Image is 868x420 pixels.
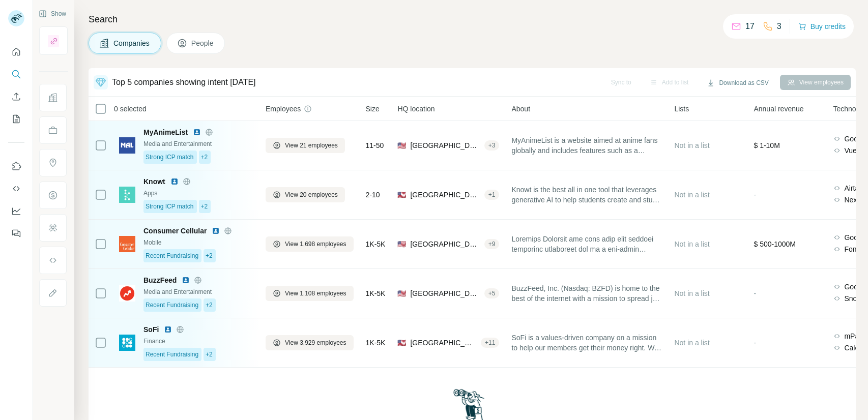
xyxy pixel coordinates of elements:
span: SoFi [143,324,159,335]
span: MyAnimeList is a website aimed at anime fans globally and includes features such as a database of... [511,135,662,156]
img: LinkedIn logo [182,276,190,284]
div: Media and Entertainment [143,287,253,296]
span: 1K-5K [366,338,386,348]
img: Logo of SoFi [119,335,135,351]
span: +2 [201,153,208,162]
button: View 3,929 employees [266,335,354,350]
button: Show [32,6,73,21]
div: Mobile [143,238,253,247]
span: $ 500-1000M [754,240,796,248]
span: Loremips Dolorsit ame cons adip elit seddoei temporinc utlaboreet dol ma a eni-admin veniamqu nos... [511,234,662,254]
span: About [511,104,530,114]
span: 🇺🇸 [397,140,406,151]
button: Quick start [8,43,24,61]
span: HQ location [397,104,435,114]
span: Knowt is the best all in one tool that leverages generative AI to help students create and study ... [511,185,662,205]
button: View 1,698 employees [266,236,354,252]
span: Not in a list [674,289,709,297]
span: Strong ICP match [146,153,194,162]
span: SoFi is a values-driven company on a mission to help our members get their money right. We create... [511,333,662,353]
span: Not in a list [674,191,709,199]
span: MyAnimeList [143,127,188,137]
span: [GEOGRAPHIC_DATA], [US_STATE] [410,288,480,298]
span: - [754,339,756,347]
img: LinkedIn logo [170,177,179,186]
span: Recent Fundraising [146,251,198,260]
span: 🇺🇸 [397,338,406,348]
img: LinkedIn logo [212,227,220,235]
button: Use Surfe on LinkedIn [8,157,24,175]
span: [GEOGRAPHIC_DATA], [US_STATE] [410,140,480,151]
span: $ 1-10M [754,141,779,149]
button: Search [8,65,24,83]
button: Buy credits [798,19,846,34]
span: 🇺🇸 [397,288,406,298]
button: Use Surfe API [8,179,24,198]
span: BuzzFeed [143,275,177,285]
div: + 11 [481,338,499,347]
span: View 20 employees [285,190,338,199]
h4: Search [89,12,856,26]
div: Apps [143,189,253,198]
span: 11-50 [366,140,384,151]
span: People [191,38,215,48]
div: + 5 [484,289,500,298]
span: View 1,108 employees [285,289,346,298]
span: Vue.js, [844,145,865,156]
span: Not in a list [674,240,709,248]
span: - [754,289,756,297]
p: 17 [745,20,755,33]
div: Top 5 companies showing intent [DATE] [112,76,256,88]
span: Annual revenue [754,104,803,114]
div: Media and Entertainment [143,139,253,148]
button: View 20 employees [266,187,345,202]
span: Not in a list [674,141,709,149]
button: Dashboard [8,202,24,220]
span: +2 [201,202,208,211]
span: +2 [206,350,213,359]
div: Finance [143,337,253,346]
span: 1K-5K [366,239,386,249]
img: Logo of Knowt [119,187,135,203]
button: View 21 employees [266,138,345,153]
span: Strong ICP match [146,202,194,211]
img: Logo of BuzzFeed [119,285,135,302]
span: Employees [266,104,301,114]
img: LinkedIn logo [193,128,201,136]
span: 🇺🇸 [397,239,406,249]
span: BuzzFeed, Inc. (Nasdaq: BZFD) is home to the best of the internet with a mission to spread joy an... [511,283,662,304]
div: + 9 [484,239,500,249]
span: Companies [113,38,151,48]
span: - [754,191,756,199]
span: 🇺🇸 [397,190,406,200]
span: 1K-5K [366,288,386,298]
button: Enrich CSV [8,87,24,106]
span: Not in a list [674,339,709,347]
div: + 1 [484,190,500,199]
span: Lists [674,104,689,114]
span: [GEOGRAPHIC_DATA], [US_STATE] [410,239,480,249]
span: +2 [206,251,213,260]
span: 0 selected [114,104,147,114]
span: [GEOGRAPHIC_DATA] [410,190,480,200]
span: View 3,929 employees [285,338,346,347]
span: View 21 employees [285,141,338,150]
span: Recent Fundraising [146,350,198,359]
span: Consumer Cellular [143,226,207,236]
span: Knowt [143,176,165,187]
span: View 1,698 employees [285,239,346,249]
img: LinkedIn logo [164,325,172,334]
div: + 3 [484,141,500,150]
button: View 1,108 employees [266,286,354,301]
span: +2 [206,301,213,310]
span: [GEOGRAPHIC_DATA], [US_STATE] [410,338,477,348]
button: Download as CSV [700,75,775,91]
img: Logo of MyAnimeList [119,137,135,154]
button: Feedback [8,224,24,243]
span: Next.js, [844,195,868,205]
span: 2-10 [366,190,380,200]
span: Recent Fundraising [146,301,198,310]
span: Size [366,104,380,114]
button: My lists [8,110,24,128]
p: 3 [777,20,782,33]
